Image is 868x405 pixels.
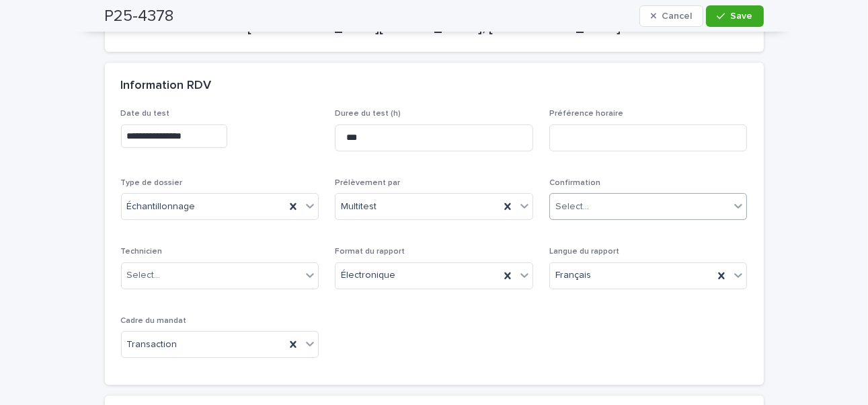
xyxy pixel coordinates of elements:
[662,11,692,21] span: Cancel
[105,7,174,26] h2: P25-4378
[549,248,619,256] span: Langue du rapport
[341,268,395,283] span: Électronique
[731,11,753,21] span: Save
[555,200,589,214] div: Select...
[335,110,401,118] span: Duree du test (h)
[127,200,196,214] span: Échantillonnage
[121,110,170,118] span: Date du test
[706,5,763,27] button: Save
[549,179,600,187] span: Confirmation
[639,5,704,27] button: Cancel
[335,179,400,187] span: Prélèvement par
[127,338,177,352] span: Transaction
[121,248,163,256] span: Technicien
[555,268,591,283] span: Français
[341,200,377,214] span: Multitest
[127,268,161,283] div: Select...
[335,248,405,256] span: Format du rapport
[121,79,212,94] h2: Information RDV
[121,179,183,187] span: Type de dossier
[549,110,623,118] span: Préférence horaire
[121,317,187,325] span: Cadre du mandat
